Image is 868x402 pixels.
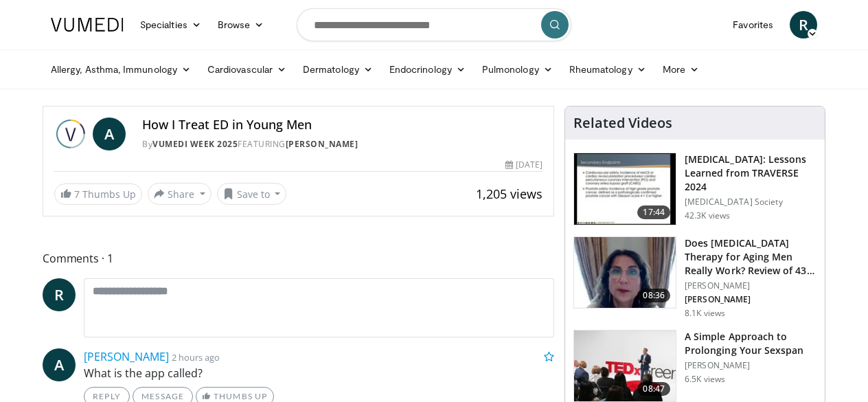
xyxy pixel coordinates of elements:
[790,11,817,38] a: R
[74,188,80,201] span: 7
[685,197,816,208] p: [MEDICAL_DATA] Society
[685,210,730,221] p: 42.3K views
[685,374,725,385] p: 6.5K views
[505,159,542,171] div: [DATE]
[574,331,676,402] img: c4bd4661-e278-4c34-863c-57c104f39734.150x105_q85_crop-smart_upscale.jpg
[43,278,76,311] a: R
[685,308,725,319] p: 8.1K views
[724,11,781,38] a: Favorites
[199,56,295,83] a: Cardiovascular
[685,360,816,371] p: [PERSON_NAME]
[685,294,816,305] p: [PERSON_NAME]
[217,183,287,205] button: Save to
[574,237,676,309] img: 4d4bce34-7cbb-4531-8d0c-5308a71d9d6c.150x105_q85_crop-smart_upscale.jpg
[148,183,212,205] button: Share
[685,236,816,278] h3: Does [MEDICAL_DATA] Therapy for Aging Men Really Work? Review of 43 St…
[93,118,126,150] a: A
[573,153,816,225] a: 17:44 [MEDICAL_DATA]: Lessons Learned from TRAVERSE 2024 [MEDICAL_DATA] Society 42.3K views
[476,186,542,202] span: 1,205 views
[84,365,554,381] p: What is the app called?
[43,348,76,381] a: A
[654,56,707,83] a: More
[573,236,816,319] a: 08:36 Does [MEDICAL_DATA] Therapy for Aging Men Really Work? Review of 43 St… [PERSON_NAME] [PERS...
[172,351,220,364] small: 2 hours ago
[142,118,542,133] h4: How I Treat ED in Young Men
[152,138,238,150] a: Vumedi Week 2025
[51,18,124,32] img: VuMedi Logo
[685,153,816,194] h3: [MEDICAL_DATA]: Lessons Learned from TRAVERSE 2024
[43,56,199,83] a: Allergy, Asthma, Immunology
[54,183,142,205] a: 7 Thumbs Up
[561,56,654,83] a: Rheumatology
[142,138,542,150] div: By FEATURING
[209,11,273,38] a: Browse
[574,153,676,225] img: 1317c62a-2f0d-4360-bee0-b1bff80fed3c.150x105_q85_crop-smart_upscale.jpg
[297,8,571,41] input: Search topics, interventions
[637,382,670,396] span: 08:47
[685,330,816,357] h3: A Simple Approach to Prolonging Your Sexspan
[637,289,670,302] span: 08:36
[474,56,561,83] a: Pulmonology
[295,56,381,83] a: Dermatology
[43,249,554,267] span: Comments 1
[84,349,169,364] a: [PERSON_NAME]
[573,115,672,131] h4: Related Videos
[286,138,358,150] a: [PERSON_NAME]
[637,205,670,219] span: 17:44
[132,11,209,38] a: Specialties
[685,280,816,291] p: [PERSON_NAME]
[381,56,474,83] a: Endocrinology
[54,118,87,150] img: Vumedi Week 2025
